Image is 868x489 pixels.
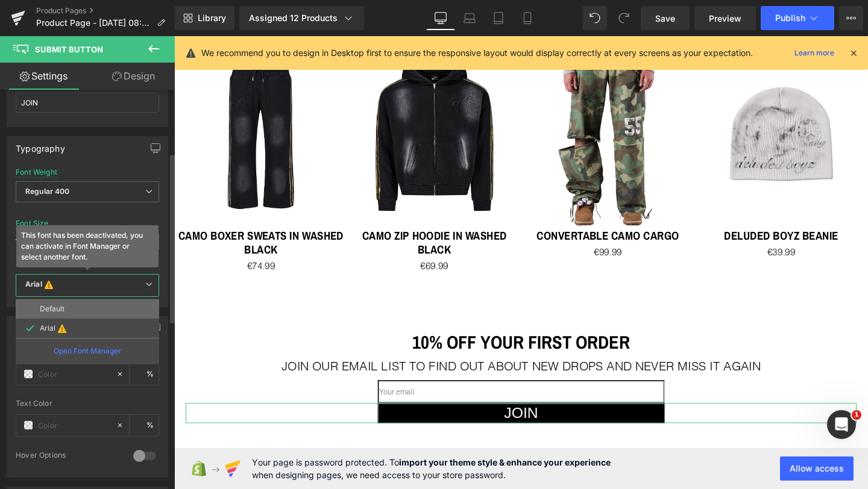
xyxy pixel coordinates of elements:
[249,12,354,24] div: Assigned 12 Products
[25,279,42,291] i: Arial
[399,457,611,467] strong: import your theme style & enhance your experience
[513,6,542,30] a: Mobile
[40,305,64,313] p: Default
[455,6,484,30] a: Laptop
[709,12,741,25] span: Preview
[790,46,839,60] a: Learn more
[827,410,856,439] iframe: Intercom live chat
[21,231,143,261] i: This font has been deactivated, you can activate in Font Manager or select another font.
[780,456,854,481] button: Allow access
[90,63,177,90] a: Design
[583,6,607,30] button: Undo
[761,6,834,30] button: Publish
[16,450,121,463] div: Hover Options
[36,18,152,28] span: Product Page - [DATE] 08:49:10
[40,324,55,332] p: Arial
[16,168,57,176] div: Font Weight
[38,419,110,432] input: Color
[175,6,234,30] a: New Library
[16,260,159,268] div: Font
[426,6,455,30] a: Desktop
[484,6,513,30] a: Tablet
[198,13,226,23] span: Library
[16,399,159,408] div: Text Color
[775,13,805,23] span: Publish
[16,219,49,228] div: Font Size
[612,6,636,30] button: Redo
[852,410,861,420] span: 1
[35,45,103,54] span: Submit Button
[694,6,756,30] a: Preview
[54,346,121,357] p: Open Font Manager
[252,456,611,481] span: Your page is password protected. To when designing pages, we need access to your store password.
[16,137,65,154] div: Typography
[201,46,753,60] p: We recommend you to design in Desktop first to ensure the responsive layout would display correct...
[38,367,110,381] input: Color
[130,364,159,385] div: %
[839,6,863,30] button: More
[655,12,675,25] span: Save
[36,6,175,16] a: Product Pages
[25,187,70,196] b: Regular 400
[130,415,159,436] div: %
